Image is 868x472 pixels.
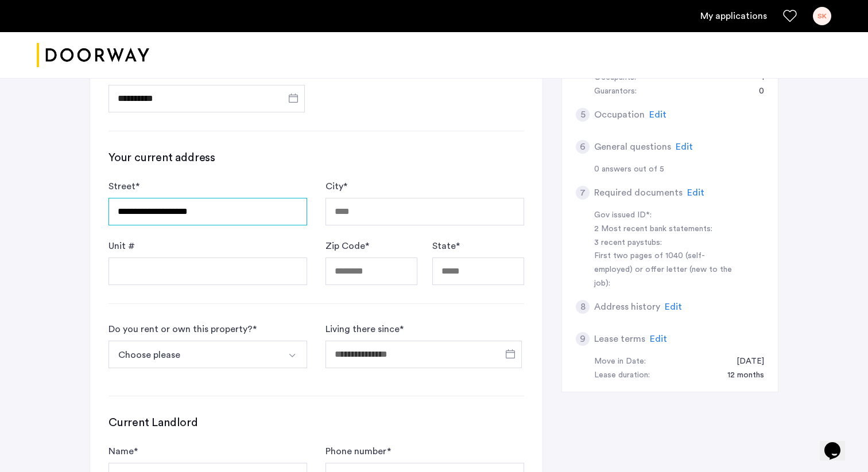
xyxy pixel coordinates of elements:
div: 6 [576,140,590,154]
div: 0 answers out of 5 [594,163,764,177]
label: Street * [108,180,139,193]
label: Unit # [108,239,135,253]
img: logo [37,34,149,77]
span: Edit [676,142,693,151]
h5: General questions [594,140,671,154]
h5: Lease terms [594,332,645,346]
label: City * [325,180,347,193]
a: My application [700,9,767,23]
button: Open calendar [503,347,517,361]
h3: Current Landlord [108,415,524,431]
h3: Your current address [108,150,524,166]
div: 2 Most recent bank statements: [594,223,739,236]
label: Zip Code * [325,239,369,253]
label: State * [432,239,460,253]
span: Edit [649,110,666,119]
a: Favorites [783,9,797,23]
div: Lease duration: [594,369,650,383]
div: First two pages of 1040 (self-employed) or offer letter (new to the job): [594,249,739,291]
button: Select option [108,341,280,368]
a: Cazamio logo [37,34,149,77]
label: Phone number * [325,444,391,458]
button: Select option [280,341,307,368]
h5: Address history [594,300,660,314]
div: 7 [576,186,590,200]
div: 0 [747,85,764,99]
div: SK [813,7,831,25]
span: Edit [687,188,704,197]
label: Name * [108,444,138,458]
h5: Occupation [594,108,645,122]
div: 8 [576,300,590,314]
span: Edit [650,334,667,344]
span: Edit [665,302,682,311]
div: 5 [576,108,590,122]
iframe: chat widget [820,426,857,461]
div: Gov issued ID*: [594,209,739,223]
div: Guarantors: [594,85,637,99]
img: arrow [288,351,297,360]
div: 3 recent paystubs: [594,236,739,250]
div: 12 months [716,369,764,383]
div: Do you rent or own this property? * [108,322,257,336]
h5: Required documents [594,186,683,200]
div: 10/15/2025 [725,355,764,369]
div: 9 [576,332,590,346]
div: Move in Date: [594,355,646,369]
label: Living there since * [325,322,404,336]
button: Open calendar [286,91,300,105]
